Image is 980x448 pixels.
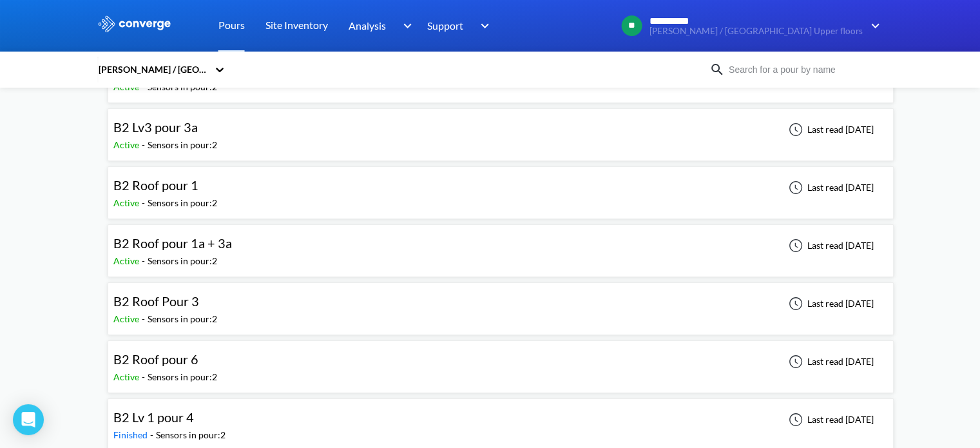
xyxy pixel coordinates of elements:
span: Active [113,371,142,382]
span: Analysis [349,17,386,34]
span: Active [113,313,142,324]
div: [PERSON_NAME] / [GEOGRAPHIC_DATA] Upper floors [97,63,208,77]
span: - [150,429,156,440]
span: B2 Roof pour 1 [113,177,198,193]
img: downArrow.svg [472,18,493,34]
div: Sensors in pour: 2 [148,312,217,326]
div: Last read [DATE] [782,122,878,137]
div: Open Intercom Messenger [13,404,44,435]
span: Finished [113,429,150,440]
a: B2 Lv 1 pour 4Finished-Sensors in pour:2Last read [DATE] [108,413,894,424]
span: Support [427,17,463,34]
div: Sensors in pour: 2 [148,370,217,384]
div: Sensors in pour: 2 [148,138,217,152]
a: B2 Roof pour 6Active-Sensors in pour:2Last read [DATE] [108,355,894,366]
span: B2 Lv3 pour 3a [113,119,198,135]
div: Sensors in pour: 2 [156,428,226,442]
span: - [142,81,148,92]
div: Last read [DATE] [782,354,878,369]
div: Last read [DATE] [782,296,878,311]
div: Sensors in pour: 2 [148,196,217,210]
div: Last read [DATE] [782,238,878,253]
img: downArrow.svg [863,18,883,34]
span: - [142,139,148,150]
span: Active [113,255,142,266]
a: B2 Roof Pour 3Active-Sensors in pour:2Last read [DATE] [108,297,894,308]
span: B2 Lv 1 pour 4 [113,409,194,425]
img: downArrow.svg [394,18,415,34]
a: B2 Roof pour 1a + 3aActive-Sensors in pour:2Last read [DATE] [108,239,894,250]
span: Active [113,81,142,92]
div: Sensors in pour: 2 [148,254,217,268]
span: - [142,371,148,382]
div: Last read [DATE] [782,412,878,427]
span: B2 Roof pour 6 [113,351,198,367]
a: B2 Roof pour 1Active-Sensors in pour:2Last read [DATE] [108,181,894,192]
span: Active [113,197,142,208]
span: B2 Roof pour 1a + 3a [113,235,232,251]
input: Search for a pour by name [725,63,881,77]
div: Last read [DATE] [782,180,878,195]
span: B2 Roof Pour 3 [113,293,199,309]
span: [PERSON_NAME] / [GEOGRAPHIC_DATA] Upper floors [649,26,863,36]
span: Active [113,139,142,150]
span: - [142,255,148,266]
span: - [142,313,148,324]
img: icon-search.svg [709,62,725,77]
a: B2 Lv3 pour 3aActive-Sensors in pour:2Last read [DATE] [108,123,894,134]
span: - [142,197,148,208]
img: logo_ewhite.svg [97,15,172,32]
